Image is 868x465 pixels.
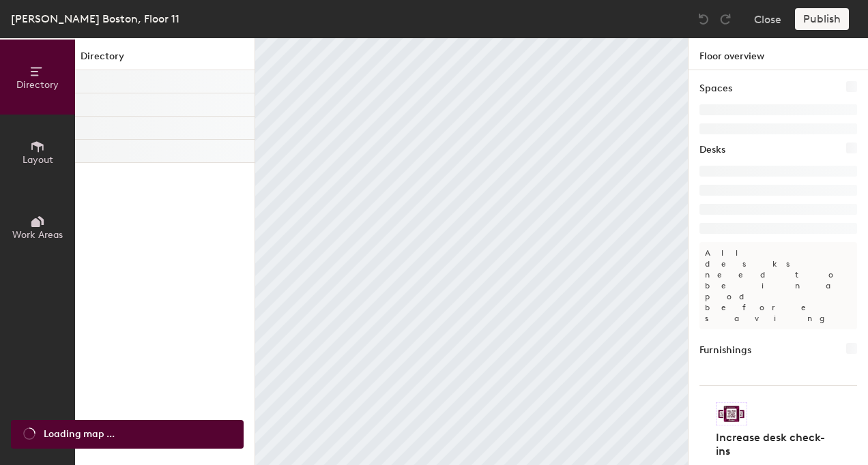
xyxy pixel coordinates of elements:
img: Undo [697,12,710,26]
img: Redo [719,12,732,26]
h1: Directory [75,49,255,70]
p: All desks need to be in a pod before saving [699,242,857,329]
div: [PERSON_NAME] Boston, Floor 11 [11,10,179,27]
h1: Furnishings [699,343,751,358]
img: Sticker logo [716,402,747,425]
button: Close [754,8,781,30]
span: Work Areas [12,229,63,241]
canvas: Map [255,38,688,465]
h1: Floor overview [689,38,868,70]
h1: Spaces [699,81,732,96]
h4: Increase desk check-ins [716,431,833,458]
span: Directory [16,79,59,91]
span: Loading map ... [44,427,115,442]
h1: Desks [699,142,725,157]
span: Layout [23,154,53,166]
